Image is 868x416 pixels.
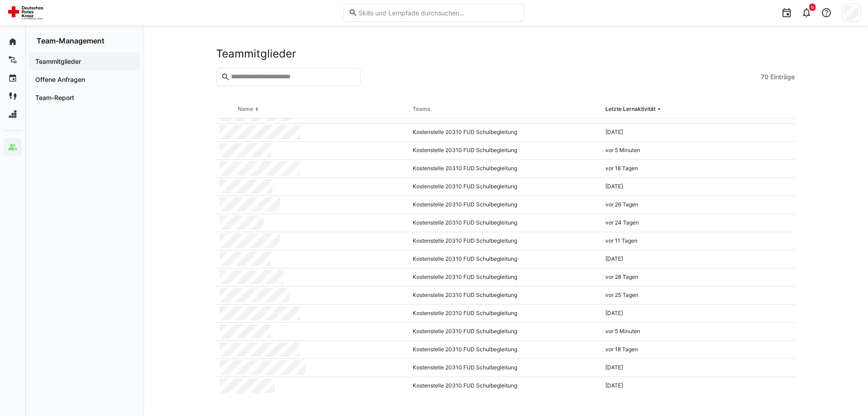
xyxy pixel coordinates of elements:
[811,5,814,10] span: 6
[358,9,519,17] input: Skills und Lernpfade durchsuchen…
[605,105,656,113] div: Letzte Lernaktivität
[409,232,602,250] div: Kostenstelle 20310 FUD Schulbegleitung
[409,377,602,395] div: Kostenstelle 20310 FUD Schulbegleitung
[409,214,602,232] div: Kostenstelle 20310 FUD Schulbegleitung
[605,273,638,280] span: vor 28 Tagen
[605,364,623,371] span: [DATE]
[216,47,296,61] h2: Teammitglieder
[605,201,638,208] span: vor 26 Tagen
[409,341,602,359] div: Kostenstelle 20310 FUD Schulbegleitung
[409,178,602,196] div: Kostenstelle 20310 FUD Schulbegleitung
[413,105,430,113] div: Teams
[605,147,640,153] span: vor 5 Minuten
[409,250,602,268] div: Kostenstelle 20310 FUD Schulbegleitung
[605,219,639,226] span: vor 24 Tagen
[409,287,602,305] div: Kostenstelle 20310 FUD Schulbegleitung
[605,328,640,335] span: vor 5 Minuten
[605,255,623,262] span: [DATE]
[238,105,253,113] div: Name
[605,129,623,135] span: [DATE]
[605,382,623,389] span: [DATE]
[770,72,795,81] span: Einträge
[605,346,638,353] span: vor 18 Tagen
[761,72,769,81] span: 70
[605,310,623,316] span: [DATE]
[409,323,602,341] div: Kostenstelle 20310 FUD Schulbegleitung
[605,165,638,172] span: vor 18 Tagen
[409,305,602,323] div: Kostenstelle 20310 FUD Schulbegleitung
[605,237,637,244] span: vor 11 Tagen
[409,160,602,178] div: Kostenstelle 20310 FUD Schulbegleitung
[409,142,602,160] div: Kostenstelle 20310 FUD Schulbegleitung
[409,268,602,287] div: Kostenstelle 20310 FUD Schulbegleitung
[409,359,602,377] div: Kostenstelle 20310 FUD Schulbegleitung
[409,124,602,142] div: Kostenstelle 20310 FUD Schulbegleitung
[605,183,623,190] span: [DATE]
[409,196,602,214] div: Kostenstelle 20310 FUD Schulbegleitung
[605,292,638,298] span: vor 25 Tagen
